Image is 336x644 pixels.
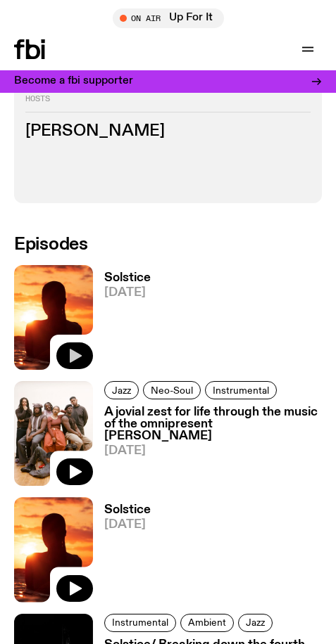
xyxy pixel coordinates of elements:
img: A girl standing in the ocean as waist level, staring into the rise of the sun. [14,497,93,602]
a: Jazz [104,381,139,399]
span: Instrumental [213,385,269,395]
a: Solstice[DATE] [93,504,151,602]
h2: Hosts [25,95,311,112]
h3: A jovial zest for life through the music of the omnipresent [PERSON_NAME] [104,406,322,442]
img: All seven members of Kokoroko either standing, sitting or spread out on the ground. They are hudd... [14,381,93,486]
span: Jazz [112,385,131,395]
a: Instrumental [205,381,277,399]
h2: Episodes [14,237,322,253]
a: Neo-Soul [143,381,201,399]
h3: Solstice [104,504,151,516]
h3: [PERSON_NAME] [25,124,311,139]
a: Instrumental [104,614,176,632]
span: Ambient [188,617,226,628]
a: Jazz [238,614,273,632]
span: [DATE] [104,287,151,299]
a: Ambient [180,614,234,632]
button: On AirUp For It [113,8,224,28]
h3: Solstice [104,272,151,284]
span: [DATE] [104,445,322,457]
span: Instrumental [112,617,168,628]
span: Neo-Soul [151,385,193,395]
a: Solstice[DATE] [93,272,151,370]
span: Jazz [246,617,265,628]
img: A girl standing in the ocean as waist level, staring into the rise of the sun. [14,265,93,370]
span: [DATE] [104,519,151,531]
a: A jovial zest for life through the music of the omnipresent [PERSON_NAME][DATE] [93,406,322,486]
h3: Become a fbi supporter [14,76,133,86]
